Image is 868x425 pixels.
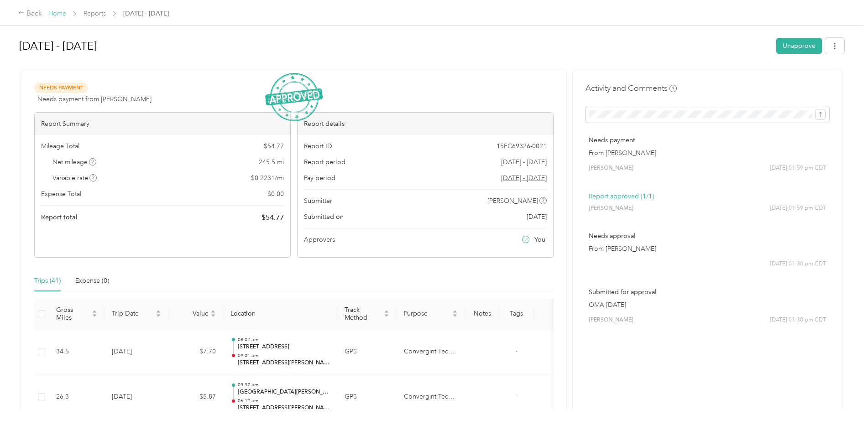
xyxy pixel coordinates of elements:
[304,212,344,222] span: Submitted on
[345,306,382,321] span: Track Method
[92,309,97,314] span: caret-up
[501,173,547,183] span: Go to pay period
[776,38,822,54] button: Unapprove
[49,374,105,420] td: 26.3
[35,113,290,135] div: Report Summary
[397,329,465,375] td: Convergint Technologies
[304,141,332,151] span: Report ID
[304,235,335,244] span: Approvers
[337,374,397,420] td: GPS
[238,404,330,412] p: [STREET_ADDRESS][PERSON_NAME]
[589,135,826,145] p: Needs payment
[499,299,533,329] th: Tags
[264,141,284,151] span: $ 54.77
[298,113,553,135] div: Report details
[75,276,109,286] div: Expense (0)
[770,260,826,268] span: [DATE] 01:30 pm CDT
[56,306,90,321] span: Gross Miles
[52,157,97,167] span: Net mileage
[516,393,518,400] span: -
[34,83,88,93] span: Needs Payment
[238,359,330,367] p: [STREET_ADDRESS][PERSON_NAME]
[384,309,389,314] span: caret-up
[304,196,332,206] span: Submitter
[817,374,868,425] iframe: Everlance-gr Chat Button Frame
[770,316,826,324] span: [DATE] 01:30 pm CDT
[404,310,450,317] span: Purpose
[105,329,168,375] td: [DATE]
[589,287,826,297] p: Submitted for approval
[465,299,499,329] th: Notes
[238,388,330,396] p: [GEOGRAPHIC_DATA][PERSON_NAME], [GEOGRAPHIC_DATA]
[516,347,518,355] span: -
[397,374,465,420] td: Convergint Technologies
[337,299,397,329] th: Track Method
[49,329,105,375] td: 34.5
[176,310,209,317] span: Value
[589,244,826,254] p: From [PERSON_NAME]
[304,157,345,167] span: Report period
[156,309,161,314] span: caret-up
[589,316,633,324] span: [PERSON_NAME]
[452,309,458,314] span: caret-up
[41,141,79,151] span: Mileage Total
[238,337,330,343] p: 08:02 am
[238,352,330,359] p: 09:01 am
[487,196,538,206] span: [PERSON_NAME]
[156,313,161,318] span: caret-down
[589,164,633,172] span: [PERSON_NAME]
[168,374,223,420] td: $5.87
[384,313,389,318] span: caret-down
[337,329,397,375] td: GPS
[589,204,633,212] span: [PERSON_NAME]
[84,10,106,17] a: Reports
[497,141,547,151] span: 15FC69326-0021
[210,309,216,314] span: caret-up
[770,164,826,172] span: [DATE] 01:59 pm CDT
[534,235,545,244] span: You
[589,300,826,310] p: OMA [DATE]
[586,83,677,94] h4: Activity and Comments
[265,73,323,122] img: ApprovedStamp
[238,398,330,404] p: 06:12 am
[37,94,152,104] span: Needs payment from [PERSON_NAME]
[112,310,154,317] span: Trip Date
[251,173,284,183] span: $ 0.2231 / mi
[589,192,826,201] p: Report approved (1/1)
[34,276,61,286] div: Trips (41)
[261,212,284,223] span: $ 54.77
[41,212,78,222] span: Report total
[501,157,547,167] span: [DATE] - [DATE]
[41,189,81,199] span: Expense Total
[19,35,770,57] h1: Aug 1 - 31, 2025
[168,299,223,329] th: Value
[105,299,168,329] th: Trip Date
[92,313,97,318] span: caret-down
[304,173,335,183] span: Pay period
[238,343,330,351] p: [STREET_ADDRESS]
[105,374,168,420] td: [DATE]
[210,313,216,318] span: caret-down
[770,204,826,212] span: [DATE] 01:59 pm CDT
[238,382,330,388] p: 05:37 am
[527,212,547,222] span: [DATE]
[123,9,169,18] span: [DATE] - [DATE]
[589,148,826,158] p: From [PERSON_NAME]
[589,231,826,241] p: Needs approval
[48,10,66,17] a: Home
[168,329,223,375] td: $7.70
[52,173,97,183] span: Variable rate
[49,299,105,329] th: Gross Miles
[397,299,465,329] th: Purpose
[452,313,458,318] span: caret-down
[267,189,284,199] span: $ 0.00
[18,8,42,19] div: Back
[223,299,337,329] th: Location
[259,157,284,167] span: 245.5 mi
